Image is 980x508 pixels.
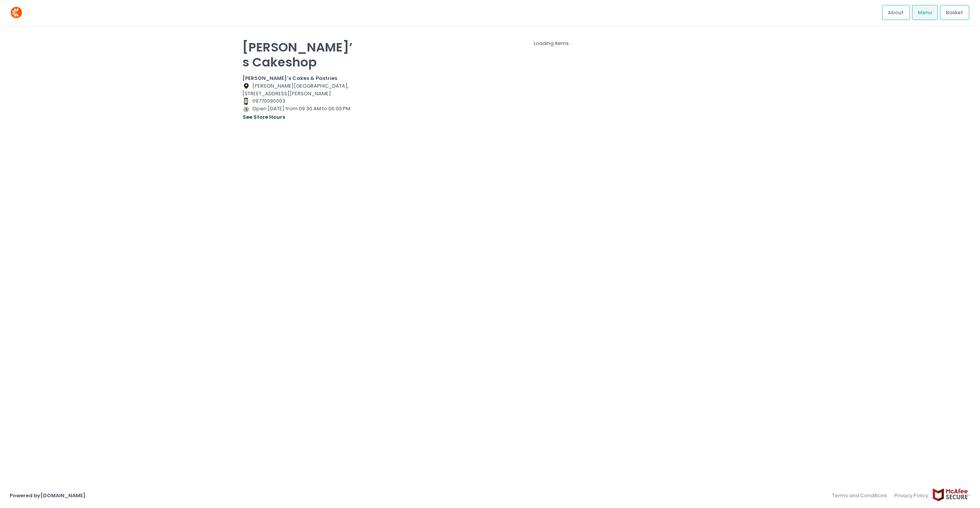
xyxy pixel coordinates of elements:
p: [PERSON_NAME]’s Cakeshop [242,40,359,70]
span: About [888,9,904,17]
div: Loading items... [369,40,738,47]
div: 09770090003 [242,97,359,105]
img: logo [10,6,23,19]
img: mcafee-secure [932,488,970,501]
button: see store hours [242,113,285,121]
a: Privacy Policy [891,488,932,503]
span: Basket [946,9,963,17]
a: Menu [912,5,938,20]
a: Terms and Conditions [832,488,891,503]
a: Powered by[DOMAIN_NAME] [10,492,86,499]
div: Open [DATE] from 09:30 AM to 06:00 PM [242,105,359,121]
div: [PERSON_NAME][GEOGRAPHIC_DATA], [STREET_ADDRESS][PERSON_NAME] [242,82,359,98]
span: Menu [918,9,932,17]
b: [PERSON_NAME]’s Cakes & Pastries [242,75,337,82]
a: About [882,5,910,20]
